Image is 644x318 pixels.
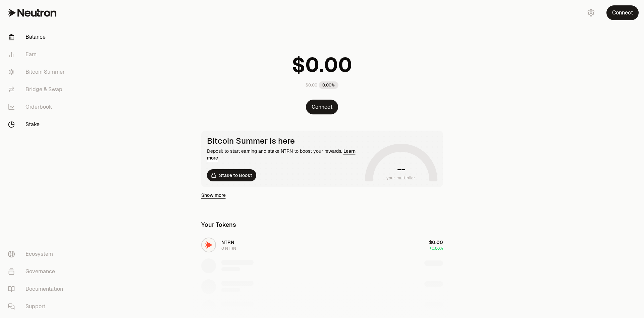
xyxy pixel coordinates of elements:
a: Support [3,298,72,315]
a: Earn [3,46,72,63]
div: 0.00% [319,81,338,89]
a: Stake [3,116,72,133]
h1: -- [397,164,405,175]
div: $0.00 [306,82,317,88]
div: Bitcoin Summer is here [207,136,362,146]
div: Deposit to start earning and stake NTRN to boost your rewards. [207,148,362,161]
a: Governance [3,263,72,280]
a: Ecosystem [3,245,72,263]
a: Documentation [3,280,72,298]
a: Stake to Boost [207,169,256,181]
button: Connect [606,5,639,20]
div: Your Tokens [201,220,236,229]
a: Bridge & Swap [3,81,72,98]
a: Orderbook [3,98,72,116]
button: Connect [306,100,338,114]
a: Show more [201,192,226,199]
a: Balance [3,28,72,46]
span: your multiplier [386,175,416,181]
a: Bitcoin Summer [3,63,72,81]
